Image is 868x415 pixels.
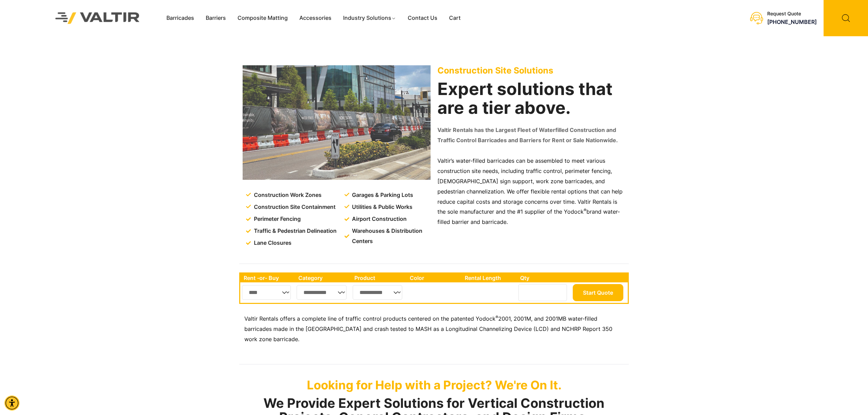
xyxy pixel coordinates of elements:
sup: ® [584,207,586,213]
span: Construction Work Zones [252,190,322,200]
a: Accessories [294,13,337,23]
p: Valtir Rentals has the Largest Fleet of Waterfilled Construction and Traffic Control Barricades a... [437,125,625,146]
a: Composite Matting [232,13,294,23]
a: Contact Us [402,13,443,23]
span: Garages & Parking Lots [350,190,413,200]
th: Product [351,273,407,282]
select: Single select [297,285,347,300]
span: 2001, 2001M, and 2001MB water-filled barricades made in the [GEOGRAPHIC_DATA] and crash tested to... [244,315,612,343]
img: Construction Site Solutions [243,65,431,180]
th: Qty [517,273,571,282]
button: Start Quote [573,284,623,301]
div: Request Quote [767,11,817,17]
th: Color [406,273,461,282]
span: Valtir Rentals offers a complete line of traffic control products centered on the patented Yodock [244,315,496,322]
a: Industry Solutions [337,13,402,23]
span: Construction Site Containment [252,202,336,212]
th: Category [295,273,351,282]
a: Cart [443,13,466,23]
span: Perimeter Fencing [252,214,301,224]
sup: ® [496,314,498,320]
p: Construction Site Solutions [437,65,625,76]
a: Barricades [161,13,200,23]
span: Warehouses & Distribution Centers [350,226,432,246]
img: Valtir Rentals [46,3,149,32]
a: Barriers [200,13,232,23]
input: Number [518,284,567,301]
p: Valtir’s water-filled barricades can be assembled to meet various construction site needs, includ... [437,156,625,227]
span: Lane Closures [252,238,291,248]
div: Accessibility Menu [4,396,19,411]
h2: Expert solutions that are a tier above. [437,80,625,117]
th: Rental Length [461,273,517,282]
select: Single select [353,285,402,300]
span: Utilities & Public Works [350,202,412,212]
th: Rent -or- Buy [240,273,295,282]
a: call (888) 496-3625 [767,18,817,25]
span: Airport Construction [350,214,407,224]
select: Single select [242,285,291,300]
p: Looking for Help with a Project? We're On It. [239,378,629,392]
span: Traffic & Pedestrian Delineation [252,226,337,236]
